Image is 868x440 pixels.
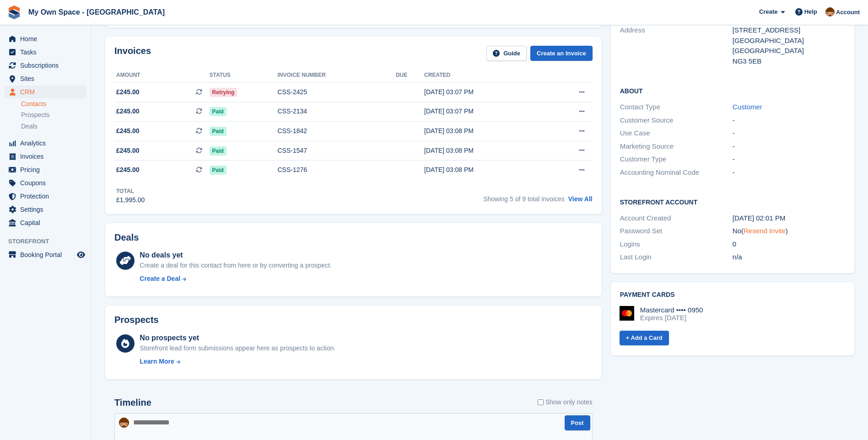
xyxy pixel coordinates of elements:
[620,252,733,263] div: Last Login
[20,32,75,45] span: Home
[483,195,564,203] span: Showing 5 of 9 total invoices
[733,226,845,236] div: No
[20,248,75,261] span: Booking Portal
[21,110,86,120] a: Prospects
[20,137,75,150] span: Analytics
[620,213,733,224] div: Account Created
[733,56,845,67] div: NG3 5EB
[5,32,86,45] a: menu
[140,274,180,284] div: Create a Deal
[116,146,140,156] span: £245.00
[396,68,424,83] th: Due
[119,418,129,428] img: Paula Harris
[277,107,395,116] div: CSS-2134
[210,146,226,156] span: Paid
[114,397,151,408] h2: Timeline
[75,249,86,260] a: Preview store
[116,107,140,116] span: £245.00
[620,115,733,126] div: Customer Source
[20,190,75,203] span: Protection
[277,126,395,136] div: CSS-1842
[620,291,845,299] h2: Payment cards
[277,165,395,175] div: CSS-1276
[836,8,860,17] span: Account
[116,165,140,175] span: £245.00
[277,68,395,83] th: Invoice number
[733,154,845,165] div: -
[565,415,590,430] button: Post
[744,227,786,235] a: Resend Invite
[640,314,703,322] div: Expires [DATE]
[116,187,145,195] div: Total
[20,177,75,189] span: Coupons
[620,86,845,95] h2: About
[733,213,845,224] div: [DATE] 02:01 PM
[210,166,226,175] span: Paid
[21,100,86,108] a: Contacts
[5,203,86,216] a: menu
[620,102,733,113] div: Contact Type
[620,128,733,139] div: Use Case
[5,150,86,163] a: menu
[620,141,733,152] div: Marketing Source
[620,226,733,236] div: Password Set
[20,86,75,98] span: CRM
[825,7,835,16] img: Paula Harris
[21,122,86,131] a: Deals
[733,46,845,56] div: [GEOGRAPHIC_DATA]
[210,88,237,97] span: Retrying
[140,357,174,366] div: Learn More
[5,137,86,150] a: menu
[7,5,21,19] img: stora-icon-8386f47178a22dfd0bd8f6a31ec36ba5ce8667c1dd55bd0f319d3a0aa187defe.svg
[733,25,845,36] div: [STREET_ADDRESS]
[5,46,86,59] a: menu
[5,86,86,98] a: menu
[620,154,733,165] div: Customer Type
[486,46,527,61] a: Guide
[530,46,593,61] a: Create an Invoice
[277,87,395,97] div: CSS-2425
[759,7,777,16] span: Create
[210,127,226,136] span: Paid
[5,216,86,229] a: menu
[210,107,226,116] span: Paid
[21,111,49,119] span: Prospects
[20,216,75,229] span: Capital
[5,163,86,176] a: menu
[20,59,75,72] span: Subscriptions
[538,397,593,407] label: Show only notes
[8,237,91,246] span: Storefront
[114,315,159,325] h2: Prospects
[5,248,86,261] a: menu
[424,107,545,116] div: [DATE] 03:07 PM
[20,150,75,163] span: Invoices
[620,239,733,250] div: Logins
[424,146,545,156] div: [DATE] 03:08 PM
[140,357,335,366] a: Learn More
[620,331,669,346] a: + Add a Card
[277,146,395,156] div: CSS-1547
[20,46,75,59] span: Tasks
[640,306,703,314] div: Mastercard •••• 0950
[20,203,75,216] span: Settings
[620,167,733,178] div: Accounting Nominal Code
[424,126,545,136] div: [DATE] 03:08 PM
[25,5,168,20] a: My Own Space - [GEOGRAPHIC_DATA]
[20,163,75,176] span: Pricing
[424,68,545,83] th: Created
[804,7,817,16] span: Help
[210,68,278,83] th: Status
[20,72,75,85] span: Sites
[424,165,545,175] div: [DATE] 03:08 PM
[424,87,545,97] div: [DATE] 03:07 PM
[116,126,140,136] span: £245.00
[140,261,331,270] div: Create a deal for this contact from here or by converting a prospect.
[140,343,335,353] div: Storefront lead form submissions appear here as prospects to action.
[733,115,845,126] div: -
[733,167,845,178] div: -
[116,195,145,205] div: £1,995.00
[116,87,140,97] span: £245.00
[568,195,593,203] a: View All
[114,46,151,61] h2: Invoices
[538,397,544,407] input: Show only notes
